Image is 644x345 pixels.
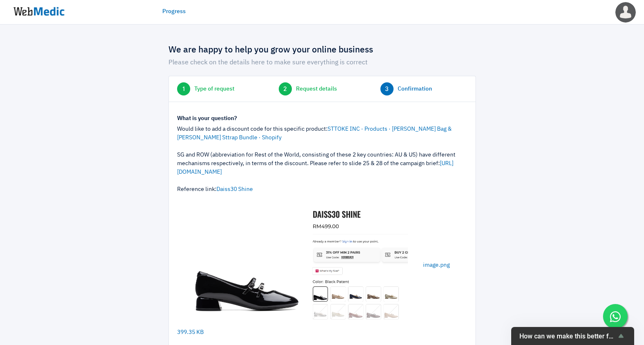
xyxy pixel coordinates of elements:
span: 399.35 KB [177,329,204,335]
a: image.png 399.35 KB [177,262,450,335]
a: Progress [162,7,186,16]
span: Confirmation [398,85,432,93]
span: Request details [296,85,337,93]
a: 3 Confirmation [380,82,467,95]
a: 2 Request details [279,82,366,95]
a: 1 Type of request [177,82,264,95]
span: 2 [279,82,292,95]
p: Please check on the details here to make sure everything is correct [168,58,476,68]
strong: What is your question? [177,116,237,121]
span: 3 [380,82,394,95]
img: task-upload-1756882859.png [177,207,423,324]
span: How can we make this better for you? [519,332,616,340]
a: Daiss30 Shine [216,186,253,192]
span: image.png [423,262,450,268]
span: Type of request [194,85,234,93]
button: Show survey - How can we make this better for you? [519,331,626,341]
h4: We are happy to help you grow your online business [168,45,476,56]
span: 1 [177,82,190,95]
